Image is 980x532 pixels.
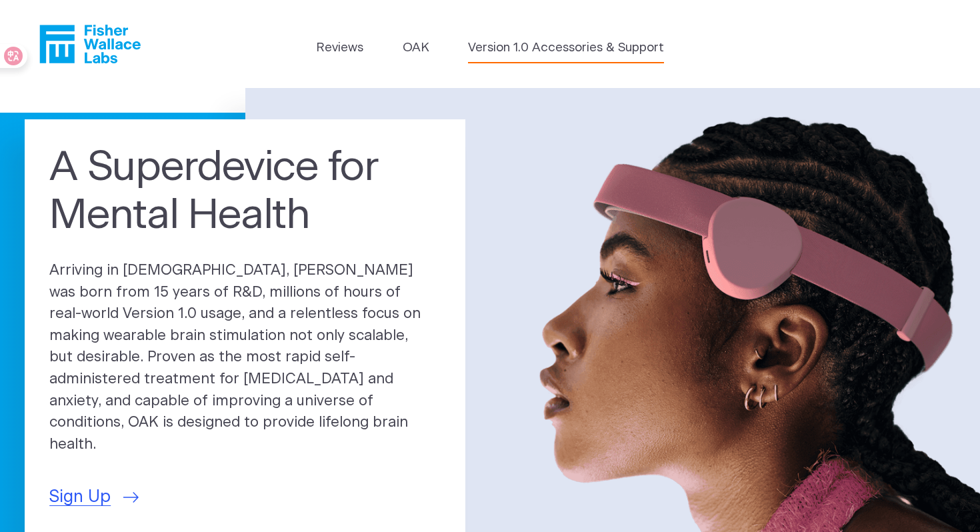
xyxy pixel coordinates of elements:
[316,39,363,57] a: Reviews
[49,144,441,240] h1: A Superdevice for Mental Health
[403,39,429,57] a: OAK
[39,25,141,63] a: Fisher Wallace
[49,485,111,510] span: Sign Up
[49,485,139,510] a: Sign Up
[468,39,664,57] a: Version 1.0 Accessories & Support
[49,260,441,455] p: Arriving in [DEMOGRAPHIC_DATA], [PERSON_NAME] was born from 15 years of R&D, millions of hours of...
